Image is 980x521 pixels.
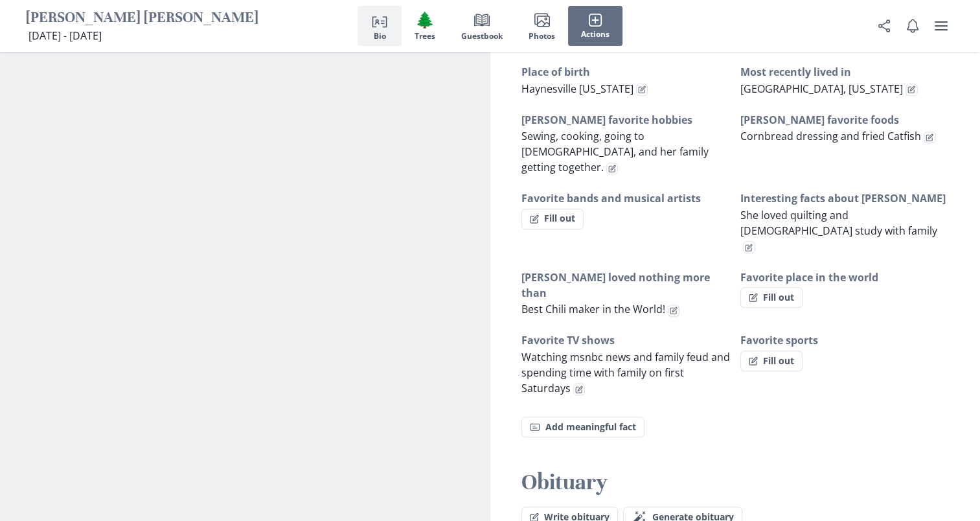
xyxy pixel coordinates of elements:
[740,287,803,308] button: Fill out
[521,270,730,301] h3: [PERSON_NAME] loved nothing more than
[740,82,903,96] span: [GEOGRAPHIC_DATA], [US_STATE]
[521,82,633,96] span: Haynesville [US_STATE]
[743,241,755,253] button: Edit fact
[521,469,950,496] h2: Obituary
[871,13,897,39] button: Share Obituary
[521,332,730,348] h3: Favorite TV shows
[636,84,648,96] button: Edit fact
[415,10,435,29] span: Tree
[521,129,709,174] span: Sewing, cooking, going to [DEMOGRAPHIC_DATA], and her family getting together.
[26,8,258,29] h1: [PERSON_NAME] [PERSON_NAME]
[28,29,102,43] span: [DATE] - [DATE]
[740,64,949,80] h3: Most recently lived in
[928,13,954,39] button: user menu
[740,332,949,348] h3: Favorite sports
[521,417,644,437] button: Add meaningful fact
[740,208,937,238] span: She loved quilting and [DEMOGRAPHIC_DATA] study with family
[461,32,503,41] span: Guestbook
[521,64,730,80] h3: Place of birth
[573,383,586,395] button: Edit fact
[521,302,665,316] span: Best Chili maker in the World!
[521,191,730,206] h3: Favorite bands and musical artists
[516,6,568,46] button: Photos
[358,6,402,46] button: Bio
[521,350,730,395] span: Watching msnbc news and family feud and spending time with family on first Saturdays
[900,13,926,39] button: Notifications
[668,305,680,317] button: Edit fact
[906,84,918,96] button: Edit fact
[740,351,803,371] button: Fill out
[740,129,921,143] span: Cornbread dressing and fried Catfish
[529,32,555,41] span: Photos
[740,112,949,128] h3: [PERSON_NAME] favorite foods
[521,209,584,229] button: Fill out
[924,132,936,144] button: Edit fact
[521,112,730,128] h3: [PERSON_NAME] favorite hobbies
[402,6,448,46] button: Trees
[581,30,610,39] span: Actions
[374,32,386,41] span: Bio
[448,6,516,46] button: Guestbook
[568,6,622,46] button: Actions
[740,191,949,206] h3: Interesting facts about [PERSON_NAME]
[606,163,619,175] button: Edit fact
[740,270,949,285] h3: Favorite place in the world
[415,32,435,41] span: Trees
